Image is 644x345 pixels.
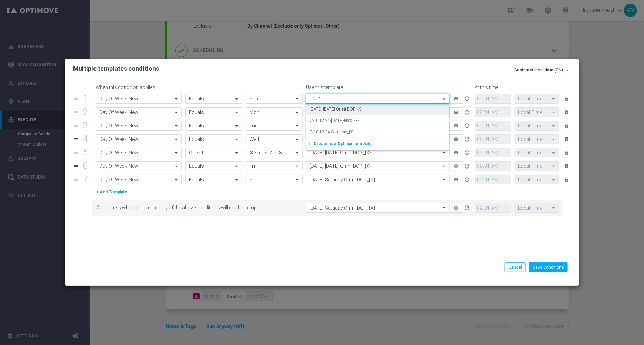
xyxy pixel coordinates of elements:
[314,141,372,146] span: Create new Optimail template
[463,175,472,184] button: refresh
[514,67,563,73] label: Customer local time (ON)
[96,107,182,117] ng-select: Day Of Week, New
[564,177,569,182] i: delete_forever
[454,150,459,155] i: remove_red_eye
[564,66,571,75] button: arrow_drop_down
[96,175,182,184] ng-select: Day Of Week, New
[464,204,471,211] i: refresh
[515,107,559,117] ng-select: Local Time
[185,161,242,171] ng-select: Equals
[563,148,571,157] button: delete_forever
[306,104,449,150] ng-dropdown-panel: Options list
[185,121,242,131] ng-select: Equals
[463,94,472,104] button: refresh
[310,115,446,126] div: C-10.12.24-Saturday-Hero_{X}
[81,150,92,156] div: 5
[463,107,472,117] button: refresh
[185,94,242,104] ng-select: Equals
[246,148,303,157] ng-select: Thu, Thurs
[564,136,569,142] i: delete_forever
[449,107,463,117] button: remove_red_eye
[463,161,472,171] button: refresh
[564,96,569,102] i: delete_forever
[306,175,449,184] ng-select: 10.11.25-Satuday-Omni-DOP_{X}
[463,121,472,131] button: refresh
[246,94,303,104] ng-select: Sun
[463,134,472,144] button: refresh
[454,109,459,115] i: remove_red_eye
[246,107,303,117] ng-select: Mon
[464,136,471,143] i: refresh
[97,205,303,211] span: Customers who do not meet any of the above conditions will get this template
[73,150,79,156] i: drag_handle
[475,107,511,117] input: Time
[563,175,571,184] button: delete_forever
[464,109,471,116] i: refresh
[563,108,571,116] button: delete_forever
[454,96,459,102] i: remove_red_eye
[185,107,242,117] ng-select: Equals
[449,94,463,104] button: remove_red_eye
[564,123,569,128] i: delete_forever
[454,123,459,128] i: remove_red_eye
[564,150,569,155] i: delete_forever
[515,175,559,184] ng-select: Local Time
[563,95,571,103] button: delete_forever
[96,188,128,196] button: + Add Template
[81,163,92,169] div: 6
[464,122,471,129] i: refresh
[185,134,242,144] ng-select: Equals
[96,134,182,144] ng-select: Day Of Week, New
[310,129,354,135] label: C-10.12.24-Saturday_{X}
[463,203,472,213] button: refresh
[473,85,559,90] div: At this time
[475,134,511,144] input: Time
[73,65,159,73] h2: Multiple templates conditions
[515,161,559,171] ng-select: Local Time
[515,94,559,104] ng-select: Local Time
[310,104,446,115] div: 10.12.25-Sunday-Omni-DOP_{X}
[246,161,303,171] ng-select: Fri
[449,148,463,157] button: remove_red_eye
[565,68,570,73] i: arrow_drop_down
[449,134,463,144] button: remove_red_eye
[307,142,314,146] i: add_new
[454,163,459,169] i: remove_red_eye
[563,162,571,170] button: delete_forever
[96,161,182,171] ng-select: Day Of Week, New
[564,163,569,169] i: delete_forever
[96,148,182,157] ng-select: Day Of Week, New
[564,109,569,115] i: delete_forever
[475,148,511,157] input: Time
[454,177,459,182] i: remove_red_eye
[449,121,463,131] button: remove_red_eye
[246,121,303,131] ng-select: Tue
[96,85,184,90] div: When this condition applies
[246,134,303,144] ng-select: Wed
[464,176,471,183] i: refresh
[306,94,449,104] ng-select: 10.5.25-Sunday-Omni-DOP_{X}
[96,121,182,131] ng-select: Day Of Week, New
[475,175,511,184] input: Time
[515,148,559,157] ng-select: Local Time
[475,94,511,104] input: Time
[73,96,79,102] i: drag_handle
[81,136,92,142] div: 4
[475,121,511,131] input: Time
[463,148,472,157] button: refresh
[304,85,473,90] div: Use this template
[475,161,511,171] input: Time
[73,123,79,129] i: drag_handle
[529,262,568,272] button: Save Conditions
[248,150,284,156] span: Selected 2 of 8
[515,121,559,131] ng-select: Local Time
[464,163,471,170] i: refresh
[449,175,463,184] button: remove_red_eye
[515,134,559,144] ng-select: Local Time
[310,118,359,124] label: C-10.12.24-[DATE]-Hero_{X}
[73,163,79,169] i: drag_handle
[310,106,363,112] label: [DATE]-[DATE]-Omni-DOP_{X}
[306,203,449,213] ng-select: 10.11.25-Satuday-Omni-DOP_{X}
[449,161,463,171] button: remove_red_eye
[185,148,242,157] ng-select: One of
